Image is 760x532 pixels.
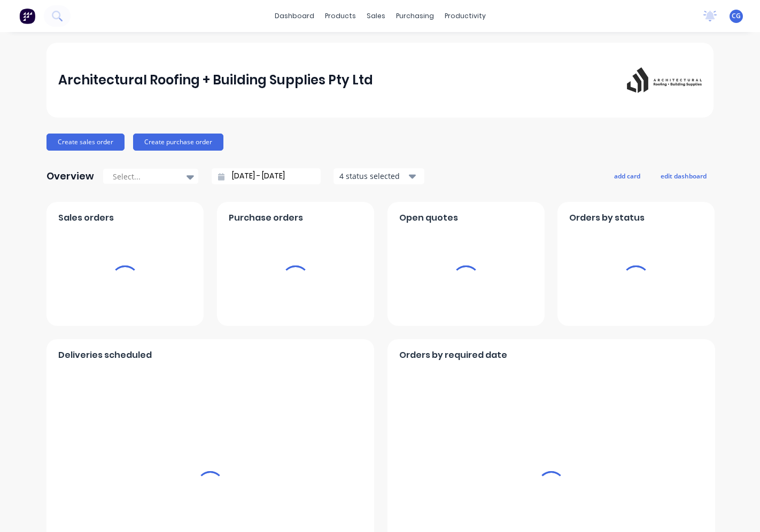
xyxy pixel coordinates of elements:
button: Create purchase order [133,134,223,151]
button: 4 status selected [334,168,424,184]
div: Architectural Roofing + Building Supplies Pty Ltd [58,69,373,91]
div: products [320,8,361,24]
div: productivity [439,8,491,24]
div: purchasing [391,8,439,24]
span: Open quotes [399,212,458,224]
button: add card [607,169,647,183]
img: Factory [19,8,35,24]
span: Orders by required date [399,349,507,362]
span: Deliveries scheduled [58,349,152,362]
div: 4 status selected [339,170,407,182]
div: Overview [46,166,94,187]
button: Create sales order [46,134,125,151]
span: Sales orders [58,212,114,224]
span: Orders by status [569,212,645,224]
span: Purchase orders [229,212,303,224]
img: Architectural Roofing + Building Supplies Pty Ltd [627,67,702,93]
div: sales [361,8,391,24]
button: edit dashboard [654,169,714,183]
span: CG [732,11,741,21]
a: dashboard [269,8,320,24]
